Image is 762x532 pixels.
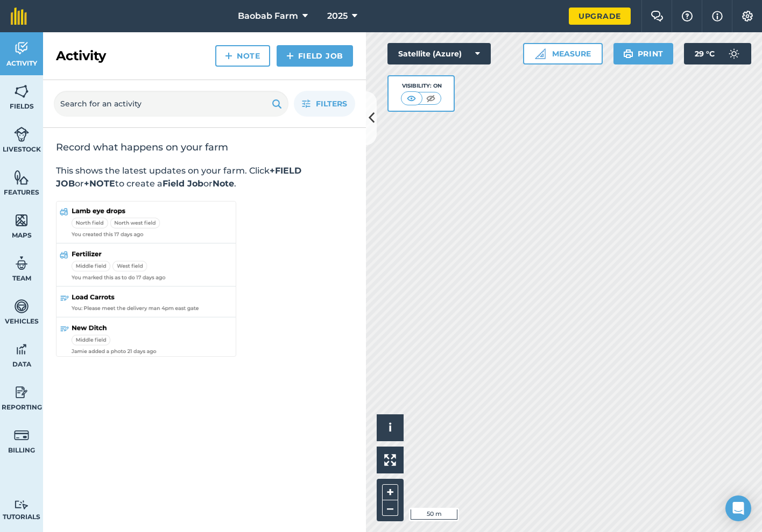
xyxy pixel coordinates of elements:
button: 29 °C [684,43,751,64]
img: svg+xml;base64,PD94bWwgdmVyc2lvbj0iMS4wIiBlbmNvZGluZz0idXRmLTgiPz4KPCEtLSBHZW5lcmF0b3I6IEFkb2JlIE... [14,427,29,443]
img: Four arrows, one pointing top left, one top right, one bottom right and the last bottom left [384,454,396,466]
div: Open Intercom Messenger [725,495,751,521]
strong: Field Job [163,178,203,189]
img: svg+xml;base64,PHN2ZyB4bWxucz0iaHR0cDovL3d3dy53My5vcmcvMjAwMC9zdmciIHdpZHRoPSIxNyIgaGVpZ2h0PSIxNy... [712,10,723,23]
button: + [382,484,398,500]
h2: Record what happens on your farm [56,141,353,154]
button: Satellite (Azure) [387,43,491,64]
img: svg+xml;base64,PD94bWwgdmVyc2lvbj0iMS4wIiBlbmNvZGluZz0idXRmLTgiPz4KPCEtLSBHZW5lcmF0b3I6IEFkb2JlIE... [723,43,745,64]
img: svg+xml;base64,PHN2ZyB4bWxucz0iaHR0cDovL3d3dy53My5vcmcvMjAwMC9zdmciIHdpZHRoPSIxNCIgaGVpZ2h0PSIyNC... [225,49,232,62]
img: svg+xml;base64,PD94bWwgdmVyc2lvbj0iMS4wIiBlbmNvZGluZz0idXRmLTgiPz4KPCEtLSBHZW5lcmF0b3I6IEFkb2JlIE... [14,384,29,400]
p: This shows the latest updates on your farm. Click or to create a or . [56,164,353,190]
img: svg+xml;base64,PD94bWwgdmVyc2lvbj0iMS4wIiBlbmNvZGluZz0idXRmLTgiPz4KPCEtLSBHZW5lcmF0b3I6IEFkb2JlIE... [14,255,29,271]
button: Filters [294,91,355,117]
strong: Note [213,178,234,189]
span: Filters [316,98,347,110]
div: Visibility: On [401,82,442,90]
button: Measure [523,43,603,64]
img: svg+xml;base64,PD94bWwgdmVyc2lvbj0iMS4wIiBlbmNvZGluZz0idXRmLTgiPz4KPCEtLSBHZW5lcmF0b3I6IEFkb2JlIE... [14,298,29,314]
img: A question mark icon [681,11,694,21]
img: Ruler icon [535,48,546,59]
strong: +NOTE [84,178,115,189]
button: – [382,500,398,516]
img: svg+xml;base64,PHN2ZyB4bWxucz0iaHR0cDovL3d3dy53My5vcmcvMjAwMC9zdmciIHdpZHRoPSIxOSIgaGVpZ2h0PSIyNC... [272,97,282,110]
input: Search for an activity [54,91,288,117]
img: svg+xml;base64,PHN2ZyB4bWxucz0iaHR0cDovL3d3dy53My5vcmcvMjAwMC9zdmciIHdpZHRoPSI1NiIgaGVpZ2h0PSI2MC... [14,83,29,99]
img: svg+xml;base64,PD94bWwgdmVyc2lvbj0iMS4wIiBlbmNvZGluZz0idXRmLTgiPz4KPCEtLSBHZW5lcmF0b3I6IEFkb2JlIE... [14,40,29,56]
a: Field Job [277,45,353,67]
a: Upgrade [569,8,631,25]
img: svg+xml;base64,PD94bWwgdmVyc2lvbj0iMS4wIiBlbmNvZGluZz0idXRmLTgiPz4KPCEtLSBHZW5lcmF0b3I6IEFkb2JlIE... [14,126,29,142]
img: svg+xml;base64,PHN2ZyB4bWxucz0iaHR0cDovL3d3dy53My5vcmcvMjAwMC9zdmciIHdpZHRoPSI1NiIgaGVpZ2h0PSI2MC... [14,169,29,185]
span: 29 ° C [695,43,715,64]
a: Note [215,45,270,67]
button: i [377,414,404,441]
h2: Activity [56,47,106,64]
img: fieldmargin Logo [11,8,27,25]
img: A cog icon [741,11,754,21]
span: 2025 [327,10,348,23]
span: i [389,421,392,434]
img: svg+xml;base64,PD94bWwgdmVyc2lvbj0iMS4wIiBlbmNvZGluZz0idXRmLTgiPz4KPCEtLSBHZW5lcmF0b3I6IEFkb2JlIE... [14,500,29,510]
img: Two speech bubbles overlapping with the left bubble in the forefront [651,11,664,21]
img: svg+xml;base64,PHN2ZyB4bWxucz0iaHR0cDovL3d3dy53My5vcmcvMjAwMC9zdmciIHdpZHRoPSI1NiIgaGVpZ2h0PSI2MC... [14,212,29,228]
img: svg+xml;base64,PHN2ZyB4bWxucz0iaHR0cDovL3d3dy53My5vcmcvMjAwMC9zdmciIHdpZHRoPSI1MCIgaGVpZ2h0PSI0MC... [405,93,418,104]
span: Baobab Farm [238,10,298,23]
img: svg+xml;base64,PD94bWwgdmVyc2lvbj0iMS4wIiBlbmNvZGluZz0idXRmLTgiPz4KPCEtLSBHZW5lcmF0b3I6IEFkb2JlIE... [14,341,29,357]
img: svg+xml;base64,PHN2ZyB4bWxucz0iaHR0cDovL3d3dy53My5vcmcvMjAwMC9zdmciIHdpZHRoPSIxOSIgaGVpZ2h0PSIyNC... [623,47,633,60]
img: svg+xml;base64,PHN2ZyB4bWxucz0iaHR0cDovL3d3dy53My5vcmcvMjAwMC9zdmciIHdpZHRoPSI1MCIgaGVpZ2h0PSI0MC... [424,93,438,104]
img: svg+xml;base64,PHN2ZyB4bWxucz0iaHR0cDovL3d3dy53My5vcmcvMjAwMC9zdmciIHdpZHRoPSIxNCIgaGVpZ2h0PSIyNC... [286,49,294,62]
button: Print [613,43,674,64]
